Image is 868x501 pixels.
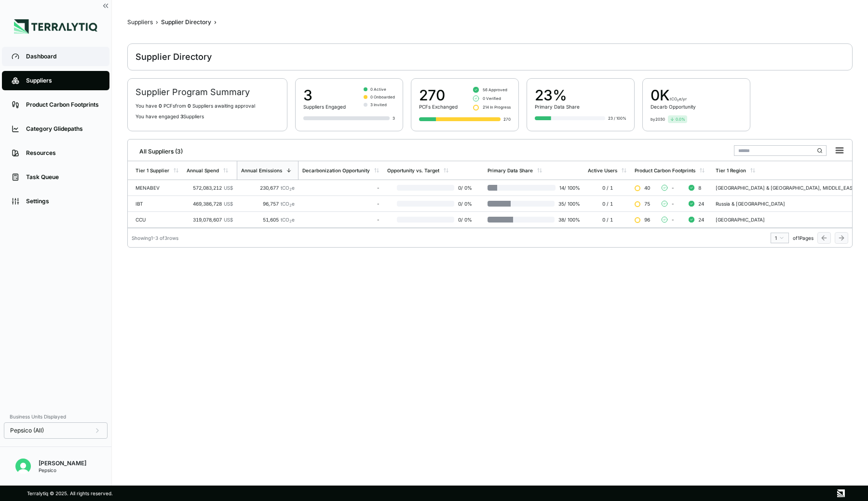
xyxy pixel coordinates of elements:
[136,86,279,98] h2: Supplier Program Summary
[241,201,295,207] div: 96,757
[588,201,627,207] div: 0 / 1
[483,87,507,93] span: 56 Approved
[15,459,31,474] img: Nitin Shetty
[302,217,380,223] div: -
[132,235,178,241] div: Showing 1 - 3 of 3 rows
[241,185,295,191] div: 230,677
[588,185,627,191] div: 0 / 1
[136,51,212,63] div: Supplier Directory
[136,201,179,207] div: IBT
[370,94,395,100] span: 0 Onboarded
[644,185,650,191] span: 40
[4,411,108,422] div: Business Units Displayed
[39,459,86,467] div: [PERSON_NAME]
[136,185,179,191] div: MENABEV
[635,167,695,173] div: Product Carbon Footprints
[555,217,580,223] span: 38 / 100 %
[588,217,627,223] div: 0 / 1
[188,103,191,109] span: 0
[671,217,674,223] span: -
[224,201,233,207] span: US$
[676,116,685,122] span: 0.0 %
[26,197,100,205] div: Settings
[608,115,626,121] div: 23 / 100%
[14,19,97,34] img: Logo
[651,104,696,110] div: Decarb Opportunity
[698,185,701,191] span: 8
[303,86,346,104] div: 3
[187,167,219,173] div: Annual Spend
[698,201,704,207] span: 24
[302,201,380,207] div: -
[136,113,279,119] p: You have engaged Suppliers
[419,104,458,110] div: PCFs Exchanged
[651,86,696,104] div: 0 K
[26,149,100,157] div: Resources
[26,101,100,109] div: Product Carbon Footprints
[136,167,169,173] div: Tier 1 Supplier
[224,217,233,223] span: US$
[12,455,35,478] button: Open user button
[644,201,650,207] span: 75
[159,103,162,109] span: 0
[698,217,704,223] span: 24
[302,167,370,173] div: Decarbonization Opportunity
[136,103,279,109] p: You have PCF s from Supplier s awaiting approval
[289,203,292,208] sub: 2
[588,167,617,173] div: Active Users
[387,167,439,173] div: Opportunity vs. Target
[651,116,665,122] div: by 2030
[503,116,511,122] div: 270
[303,104,346,110] div: Suppliers Engaged
[224,185,233,191] span: US$
[26,77,100,84] div: Suppliers
[289,219,292,223] sub: 2
[771,233,789,243] button: 1
[775,235,785,241] div: 1
[483,104,511,110] span: 214 In Progress
[535,104,580,110] div: Primary Data Share
[555,201,580,207] span: 35 / 100 %
[187,185,233,191] div: 572,083,212
[644,217,650,223] span: 96
[132,144,183,155] div: All Suppliers (3)
[241,167,282,173] div: Annual Emissions
[716,167,746,173] div: Tier 1 Region
[670,97,687,101] span: tCO₂e/yr
[187,217,233,223] div: 319,078,607
[156,18,158,26] span: ›
[370,102,387,108] span: 3 Invited
[454,201,480,207] span: 0 / 0 %
[161,18,211,26] div: Supplier Directory
[370,86,386,92] span: 0 Active
[281,201,295,207] span: tCO e
[281,217,295,223] span: tCO e
[127,18,153,26] div: Suppliers
[454,185,480,191] span: 0 / 0 %
[180,113,183,119] span: 3
[26,125,100,133] div: Category Glidepaths
[10,427,44,434] span: Pepsico (All)
[793,235,814,241] span: of 1 Pages
[289,187,292,192] sub: 2
[136,217,179,223] div: CCU
[187,201,233,207] div: 469,386,728
[393,115,395,121] div: 3
[556,185,580,191] span: 14 / 100 %
[302,185,380,191] div: -
[281,185,295,191] span: tCO e
[419,86,458,104] div: 270
[454,217,480,223] span: 0 / 0 %
[671,185,674,191] span: -
[26,173,100,181] div: Task Queue
[26,53,100,60] div: Dashboard
[39,467,86,473] div: Pepsico
[671,201,674,207] span: -
[241,217,295,223] div: 51,605
[535,86,580,104] div: 23%
[488,167,533,173] div: Primary Data Share
[483,96,501,101] span: 0 Verified
[214,18,217,26] span: ›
